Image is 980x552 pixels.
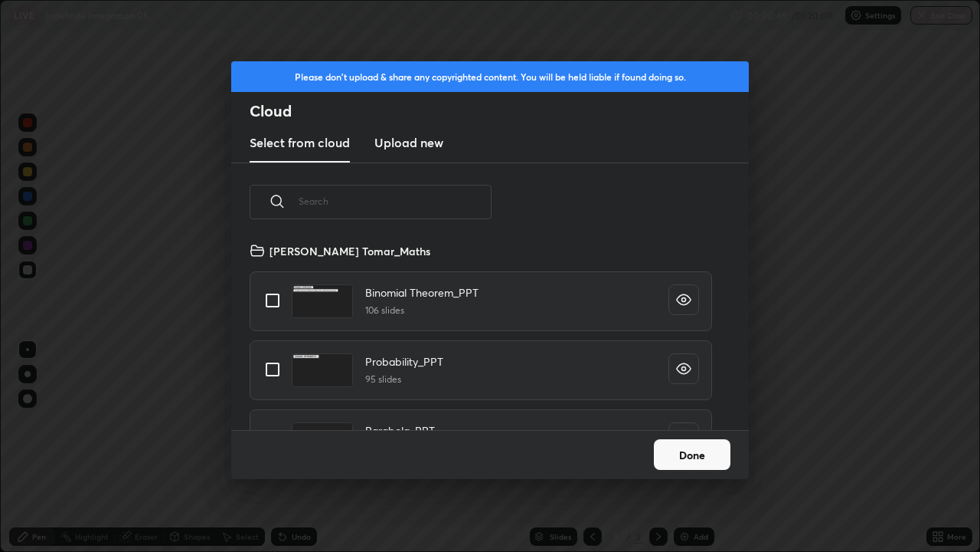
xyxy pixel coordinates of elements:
div: Please don't upload & share any copyrighted content. You will be held liable if found doing so. [231,61,749,92]
img: 1701071970RZEAND.pdf [292,422,353,456]
h4: [PERSON_NAME] Tomar_Maths [269,243,430,259]
h5: 95 slides [365,373,443,386]
button: Done [654,439,730,470]
h3: Upload new [374,133,443,152]
img: 1700218343CSTKWE.pdf [292,353,353,387]
h5: 106 slides [365,304,479,317]
h4: Binomial Theorem_PPT [365,284,479,301]
h4: Probability_PPT [365,353,443,370]
div: grid [231,237,730,430]
h3: Select from cloud [250,133,350,152]
h4: Parabola_PPT [365,422,435,439]
input: Search [299,169,492,234]
img: 1700204496ZBT6N6.pdf [292,284,353,318]
h2: Cloud [250,101,749,121]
